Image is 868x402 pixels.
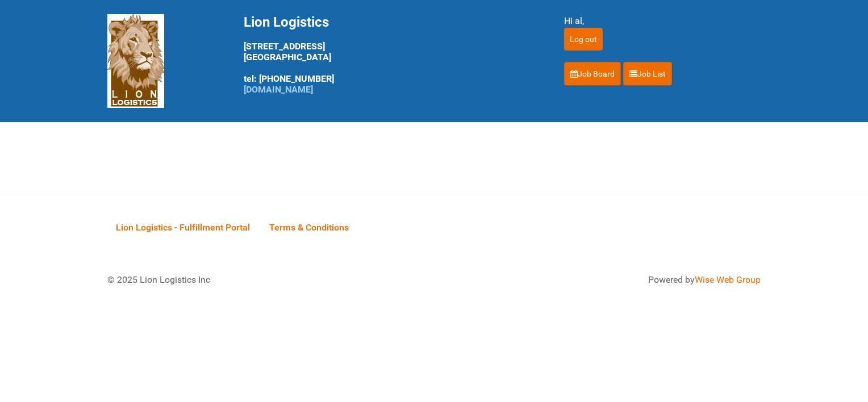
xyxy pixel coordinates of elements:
[623,62,672,86] a: Job List
[116,222,250,233] span: Lion Logistics - Fulfillment Portal
[107,210,258,245] a: Lion Logistics - Fulfillment Portal
[448,273,761,287] div: Powered by
[107,55,164,66] a: Lion Logistics
[244,84,313,95] a: [DOMAIN_NAME]
[564,62,621,86] a: Job Board
[269,222,349,233] span: Terms & Conditions
[244,14,329,30] span: Lion Logistics
[107,14,164,108] img: Lion Logistics
[564,14,761,28] div: Hi al,
[244,14,536,95] div: [STREET_ADDRESS] [GEOGRAPHIC_DATA] tel: [PHONE_NUMBER]
[564,28,603,51] input: Log out
[261,210,357,245] a: Terms & Conditions
[695,274,761,285] a: Wise Web Group
[99,265,428,295] div: © 2025 Lion Logistics Inc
